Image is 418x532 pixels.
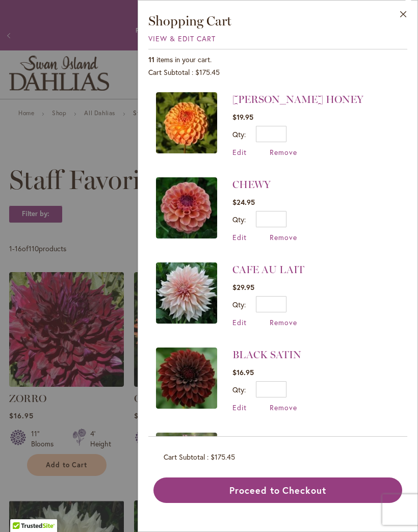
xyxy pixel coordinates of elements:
span: Remove [270,403,297,412]
a: CHEWY [156,177,217,242]
span: $175.45 [211,452,235,462]
a: Remove [270,147,297,157]
span: $175.45 [195,67,220,77]
span: Shopping Cart [148,13,231,29]
a: CAFE AU LAIT [156,262,217,327]
span: $29.95 [232,282,254,292]
a: [PERSON_NAME] HONEY [232,93,363,105]
a: BLACK SATIN [156,348,217,412]
a: BAREFOOT [232,434,289,446]
a: Edit [232,232,247,242]
a: Edit [232,403,247,412]
img: CHEWY [156,177,217,238]
img: CRICHTON HONEY [156,92,217,153]
img: BLACK SATIN [156,348,217,409]
a: CRICHTON HONEY [156,92,217,157]
a: Edit [232,317,247,327]
label: Qty [232,385,246,394]
a: CHEWY [232,178,271,191]
a: Remove [270,232,297,242]
img: CAFE AU LAIT [156,262,217,324]
iframe: Launch Accessibility Center [8,496,36,524]
span: 11 [148,55,154,64]
a: Edit [232,147,247,157]
a: BLACK SATIN [232,349,301,361]
label: Qty [232,215,246,224]
span: $24.95 [232,197,255,207]
span: items in your cart. [156,55,212,64]
span: Cart Subtotal [148,67,190,77]
img: BAREFOOT [156,433,217,494]
button: Proceed to Checkout [153,477,402,503]
label: Qty [232,129,246,139]
a: BAREFOOT [156,433,217,497]
a: Remove [270,317,297,327]
span: $16.95 [232,367,254,377]
a: View & Edit Cart [148,34,216,43]
label: Qty [232,300,246,309]
span: $19.95 [232,112,253,122]
a: CAFE AU LAIT [232,263,304,276]
span: Cart Subtotal [164,452,205,462]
